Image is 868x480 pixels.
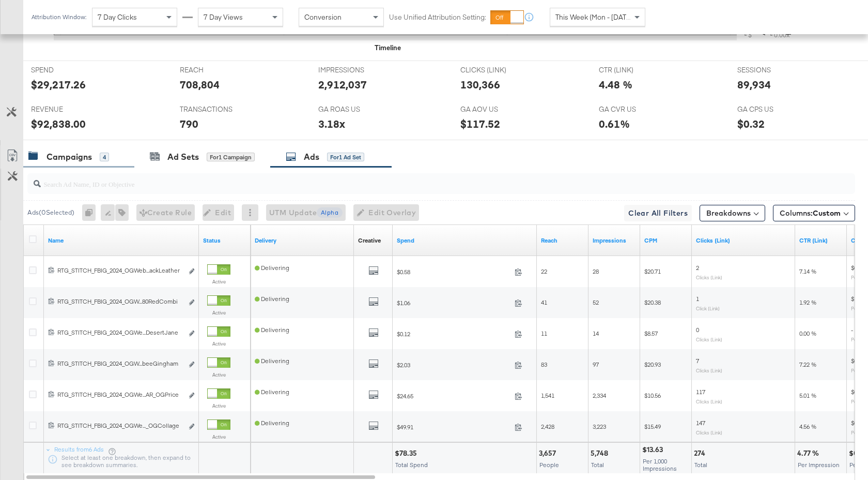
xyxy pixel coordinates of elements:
div: 274 [694,448,708,458]
sub: Clicks (Link) [696,398,722,404]
span: 117 [696,388,705,396]
div: 5,748 [591,448,611,458]
div: 2,912,037 [318,77,367,92]
a: Ad Name. [48,236,195,245]
span: $8.57 [644,329,658,337]
span: 1,541 [541,392,554,399]
span: 1.92 % [799,298,816,306]
span: 7.14 % [799,267,816,275]
span: SPEND [31,65,109,75]
span: IMPRESSIONS [318,65,396,75]
span: Conversion [304,12,342,22]
span: People [539,461,559,469]
span: Columns: [780,208,841,218]
span: $0.34 [851,419,864,427]
div: $117.52 [460,116,500,131]
span: GA CVR US [599,104,676,114]
span: Delivering [255,295,289,303]
span: $1.06 [851,295,864,303]
div: Creative [358,236,381,245]
span: 83 [541,361,547,368]
span: 97 [593,361,599,368]
span: 147 [696,419,705,427]
sub: Click (Link) [696,305,720,311]
div: Attribution Window: [31,13,87,21]
div: RTG_STITCH_FBIG_2024_OGWe...DesertJane [57,328,183,337]
a: The number of clicks received on a link in your ad divided by the number of impressions. [799,236,843,245]
button: Clear All Filters [624,205,692,221]
div: Timeline [375,43,401,53]
span: CTR (LINK) [599,65,676,75]
div: RTG_STITCH_FBIG_2024_OGWe...AR_OGPrice [57,391,183,399]
span: Total [591,461,604,469]
a: Reflects the ability of your Ad to achieve delivery. [255,236,350,245]
span: 7.22 % [799,361,816,368]
div: 0 [82,204,101,221]
input: Search Ad Name, ID or Objective [41,170,780,190]
label: Active [207,402,230,409]
span: GA ROAS US [318,104,396,114]
span: $20.71 [644,267,661,275]
div: 790 [180,116,198,131]
span: $1.06 [397,299,510,307]
span: Clear All Filters [628,207,688,220]
a: The total amount spent to date. [397,236,533,245]
div: 3,657 [539,448,559,458]
a: The number of clicks on links appearing on your ad or Page that direct people to your sites off F... [696,236,791,245]
div: for 1 Campaign [207,153,255,162]
span: 1 [696,295,699,303]
span: $0.58 [397,268,510,276]
span: 2 [696,264,699,272]
span: $20.38 [644,298,661,306]
a: Shows the creative associated with your ad. [358,236,381,245]
span: $49.91 [397,423,510,431]
span: $2.03 [397,361,510,369]
span: REVENUE [31,104,109,114]
span: Custom [813,208,841,218]
span: $20.93 [644,361,661,368]
span: REACH [180,65,257,75]
span: CLICKS (LINK) [460,65,538,75]
div: 130,366 [460,77,500,92]
a: Shows the current state of your Ad. [203,236,246,245]
span: - [851,326,853,334]
span: 7 [696,357,699,365]
div: Ads ( 0 Selected) [27,208,74,217]
button: Breakdowns [700,205,765,221]
div: 4.48 % [599,77,632,92]
span: Delivering [255,357,289,365]
span: 11 [541,329,547,337]
div: RTG_STITCH_FBIG_2024_OGW...80RedCombi [57,297,183,306]
div: RTG_STITCH_FBIG_2024_OGWe..._OGCollage [57,422,183,430]
text: ROI [784,23,793,35]
div: 89,934 [737,77,771,92]
span: Per Impression [798,461,840,469]
span: 0.00 % [799,329,816,337]
label: Active [207,340,230,347]
label: Active [207,278,230,285]
div: $0.32 [737,116,765,131]
span: TRANSACTIONS [180,104,257,114]
div: 0.61% [599,116,630,131]
span: GA CPS US [737,104,815,114]
span: $0.29 [851,357,864,365]
sub: Clicks (Link) [696,367,722,373]
div: $29,217.26 [31,77,86,92]
span: 2,428 [541,423,554,430]
div: Ads [304,151,319,163]
span: This Week (Mon - [DATE]) [555,12,634,22]
span: 3,223 [593,423,606,430]
div: Ad Sets [167,151,199,163]
div: $92,838.00 [31,116,86,131]
span: Delivering [255,388,289,396]
span: 2,334 [593,392,606,399]
span: $10.56 [644,392,661,399]
div: Campaigns [47,151,92,163]
span: 28 [593,267,599,275]
span: GA AOV US [460,104,538,114]
span: 5.01 % [799,392,816,399]
span: Delivering [255,419,289,427]
sub: Clicks (Link) [696,274,722,280]
div: 3.18x [318,116,345,131]
span: $15.49 [644,423,661,430]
